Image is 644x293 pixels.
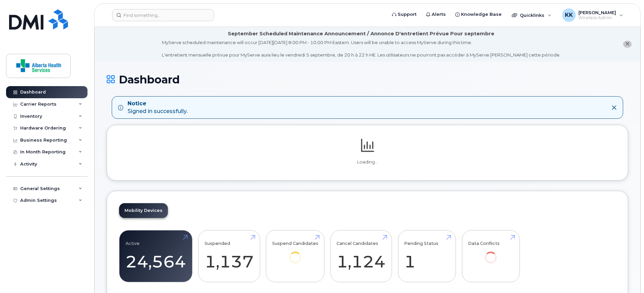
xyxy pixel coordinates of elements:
[128,100,187,115] div: Signed in successfully.
[128,100,187,108] strong: Notice
[119,203,168,218] a: Mobility Devices
[228,30,494,37] div: September Scheduled Maintenance Announcement / Annonce D'entretient Prévue Pour septembre
[272,234,318,273] a: Suspend Candidates
[162,39,561,58] div: MyServe scheduled maintenance will occur [DATE][DATE] 8:00 PM - 10:00 PM Eastern. Users will be u...
[404,234,450,279] a: Pending Status 1
[119,159,616,165] p: Loading...
[107,74,628,85] h1: Dashboard
[623,41,632,48] button: close notification
[468,234,513,273] a: Data Conflicts
[336,234,386,279] a: Cancel Candidates 1,124
[205,234,254,279] a: Suspended 1,137
[126,234,186,279] a: Active 24,564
